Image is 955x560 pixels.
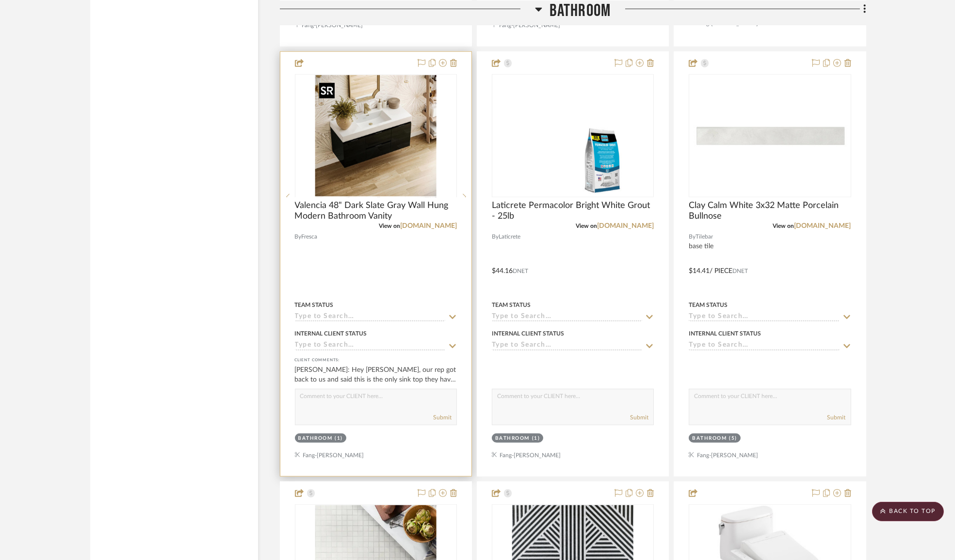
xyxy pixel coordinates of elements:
[492,232,499,241] span: By
[295,232,302,241] span: By
[499,232,520,241] span: Laticrete
[298,435,333,442] div: Bathroom
[492,200,654,222] span: Laticrete Permacolor Bright White Grout - 25lb
[295,329,367,338] div: Internal Client Status
[773,223,794,229] span: View on
[872,502,944,521] scroll-to-top-button: BACK TO TOP
[696,232,713,241] span: Tilebar
[492,301,531,309] div: Team Status
[433,413,452,422] button: Submit
[689,341,839,351] input: Type to Search…
[400,223,457,229] a: [DOMAIN_NAME]
[295,341,445,351] input: Type to Search…
[492,75,653,197] div: 0
[295,301,334,309] div: Team Status
[492,313,642,322] input: Type to Search…
[295,75,456,197] div: 0
[597,223,654,229] a: [DOMAIN_NAME]
[495,435,530,442] div: Bathroom
[335,435,343,442] div: (1)
[295,313,445,322] input: Type to Search…
[379,223,400,229] span: View on
[532,435,540,442] div: (1)
[729,435,737,442] div: (5)
[827,413,846,422] button: Submit
[689,329,761,338] div: Internal Client Status
[689,313,839,322] input: Type to Search…
[794,223,851,229] a: [DOMAIN_NAME]
[689,301,728,309] div: Team Status
[516,75,630,196] img: Laticrete Permacolor Bright White Grout - 25lb
[576,223,597,229] span: View on
[690,96,850,176] img: Clay Calm White 3x32 Matte Porcelain Bullnose
[630,413,648,422] button: Submit
[492,329,564,338] div: Internal Client Status
[689,200,851,222] span: Clay Calm White 3x32 Matte Porcelain Bullnose
[492,341,642,351] input: Type to Search…
[689,232,696,241] span: By
[302,232,318,241] span: Fresca
[295,365,457,384] div: [PERSON_NAME]: Hey [PERSON_NAME], our rep got back to us and said this is the only sink top they ...
[315,75,437,196] img: Valencia 48" Dark Slate Gray Wall Hung Modern Bathroom Vanity
[692,435,727,442] div: Bathroom
[295,200,457,222] span: Valencia 48" Dark Slate Gray Wall Hung Modern Bathroom Vanity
